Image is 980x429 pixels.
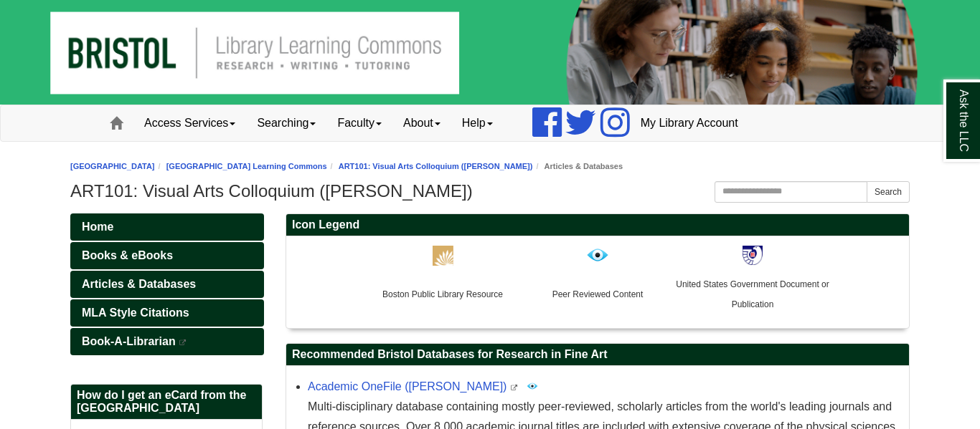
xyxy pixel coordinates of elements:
h2: How do I get an eCard from the [GEOGRAPHIC_DATA] [71,385,262,420]
i: This link opens in a new window [510,385,519,391]
a: My Library Account [630,105,749,141]
h2: Icon Legend [286,214,909,236]
a: Access Services [133,105,246,141]
img: http://lgimages.s3.amazonaws.com/data/imagemanager/89541/bpl.png [433,246,453,266]
a: [GEOGRAPHIC_DATA] Learning Commons [166,162,327,170]
button: Search [867,181,910,203]
i: This link opens in a new window [179,339,187,346]
span: Book-A-Librarian [82,335,176,347]
a: Book-A-Librarian [70,328,264,355]
a: Home [70,213,264,241]
span: Books & eBooks [82,249,173,261]
a: Searching [246,105,326,141]
a: MLA Style Citations [70,299,264,327]
a: Books & eBooks [70,242,264,269]
a: Academic OneFile ([PERSON_NAME]) [308,380,507,392]
img: http://lgimages.s3.amazonaws.com/data/imagemanager/89541/peer_review_icon.png [586,244,609,266]
a: ART101: Visual Arts Colloquium ([PERSON_NAME]) [339,162,533,170]
a: Faculty [326,105,392,141]
img: http://lgimages.s3.amazonaws.com/data/imagemanager/89541/government_document.jpg [743,246,763,265]
span: Peer Reviewed Content [552,289,644,299]
span: MLA Style Citations [82,307,189,319]
li: Articles & Databases [532,160,623,173]
nav: breadcrumb [70,160,910,173]
span: Home [82,221,113,233]
h2: Recommended Bristol Databases for Research in Fine Art [286,344,909,366]
span: Boston Public Library Resource [382,289,503,299]
span: Articles & Databases [82,278,196,290]
a: About [392,105,451,141]
span: United States Government Document or Publication [676,279,829,309]
a: [GEOGRAPHIC_DATA] [70,162,155,170]
h1: ART101: Visual Arts Colloquium ([PERSON_NAME]) [70,181,910,201]
a: Articles & Databases [70,271,264,298]
img: Peer Reviewed [527,380,538,392]
a: Help [451,105,504,141]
